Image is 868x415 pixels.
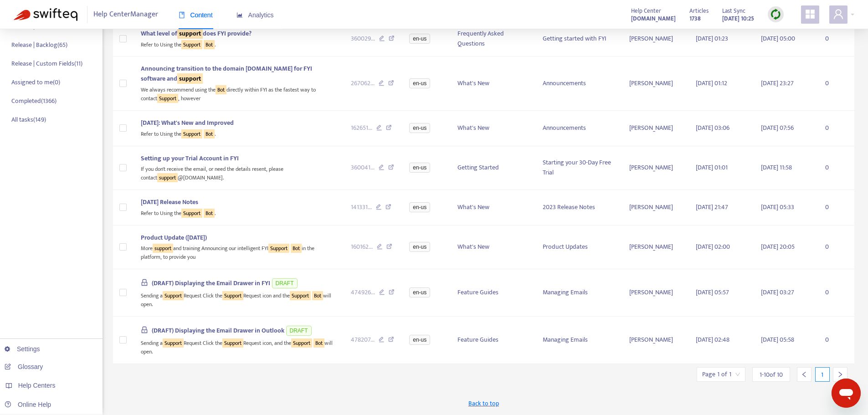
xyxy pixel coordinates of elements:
[141,63,312,84] span: Announcing transition to the domain [DOMAIN_NAME] for FYI software and
[222,338,243,348] sqkw: Support
[290,291,311,300] sqkw: Support
[351,202,372,212] span: 141331 ...
[622,190,689,225] td: [PERSON_NAME]
[818,111,854,146] td: 0
[450,56,535,110] td: What's New
[761,241,795,252] span: [DATE] 20:05
[468,399,499,408] span: Back to top
[152,278,270,288] span: (DRAFT) Displaying the Email Drawer in FYI
[272,278,298,288] span: DRAFT
[313,338,324,348] sqkw: Bot
[761,78,794,88] span: [DATE] 23:27
[181,209,202,218] sqkw: Support
[761,33,795,44] span: [DATE] 05:00
[351,242,373,252] span: 160162 ...
[351,78,375,88] span: 267062 ...
[351,34,375,44] span: 360029 ...
[631,6,661,16] span: Help Center
[696,162,728,173] span: [DATE] 01:01
[535,111,622,146] td: Announcements
[18,382,56,389] span: Help Centers
[837,371,843,378] span: right
[535,56,622,110] td: Announcements
[11,59,82,68] p: Release | Custom Fields ( 11 )
[622,317,689,364] td: [PERSON_NAME]
[5,345,40,353] a: Settings
[450,225,535,269] td: What's New
[351,335,375,345] span: 478207 ...
[409,78,430,88] span: en-us
[631,13,676,24] a: [DOMAIN_NAME]
[696,123,729,133] span: [DATE] 03:06
[141,207,336,218] div: Refer to Using the .
[770,9,781,20] img: sync.dc5367851b00ba804db3.png
[535,146,622,190] td: Starting your 30-Day Free Trial
[141,153,239,164] span: Setting up your Trial Account in FYI
[5,363,43,370] a: Glossary
[818,190,854,225] td: 0
[818,21,854,57] td: 0
[535,317,622,364] td: Managing Emails
[14,8,77,21] img: Swifteq
[351,287,375,297] span: 474926 ...
[535,225,622,269] td: Product Updates
[163,338,184,348] sqkw: Support
[286,326,312,336] span: DRAFT
[141,243,336,261] div: More and training Announcing our intelligent FYI in the platform, to provide you
[181,40,202,49] sqkw: Support
[450,269,535,317] td: Feature Guides
[204,40,215,49] sqkw: Bot
[409,287,430,297] span: en-us
[141,337,336,356] div: Sending a Request Click the Request icon, and the will open.
[722,6,745,16] span: Last Sync
[409,202,430,212] span: en-us
[818,317,854,364] td: 0
[141,290,336,308] div: Sending a Request Click the Request icon and the will open.
[815,367,830,382] div: 1
[141,326,148,333] span: lock
[450,190,535,225] td: What's New
[291,244,302,253] sqkw: Bot
[761,162,792,173] span: [DATE] 11:58
[268,244,289,253] sqkw: Support
[818,146,854,190] td: 0
[153,244,173,253] sqkw: support
[818,269,854,317] td: 0
[141,279,148,286] span: lock
[722,14,754,24] strong: [DATE] 10:25
[696,202,728,212] span: [DATE] 21:47
[450,111,535,146] td: What's New
[312,291,323,300] sqkw: Bot
[761,334,794,345] span: [DATE] 05:58
[450,317,535,364] td: Feature Guides
[141,164,336,182] div: If you don't receive the email, or need the details resent, please contact @[DOMAIN_NAME].
[689,6,709,16] span: Articles
[622,111,689,146] td: [PERSON_NAME]
[204,129,215,138] sqkw: Bot
[157,173,178,182] sqkw: support
[535,269,622,317] td: Managing Emails
[832,379,861,408] iframe: Button to launch messaging window
[696,78,727,88] span: [DATE] 01:12
[622,146,689,190] td: [PERSON_NAME]
[141,118,234,128] span: [DATE]: What's New and Improved
[409,163,430,173] span: en-us
[760,370,783,379] span: 1 - 10 of 10
[5,401,51,408] a: Online Help
[157,94,178,103] sqkw: Support
[177,28,203,39] sqkw: support
[761,202,794,212] span: [DATE] 05:33
[11,96,56,106] p: Completed ( 1366 )
[801,371,807,378] span: left
[409,34,430,44] span: en-us
[141,128,336,138] div: Refer to Using the .
[11,40,67,50] p: Release | Backlog ( 65 )
[818,225,854,269] td: 0
[141,232,207,243] span: Product Update ([DATE])
[291,338,312,348] sqkw: Support
[163,291,184,300] sqkw: Support
[535,190,622,225] td: 2023 Release Notes
[622,56,689,110] td: [PERSON_NAME]
[236,11,274,19] span: Analytics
